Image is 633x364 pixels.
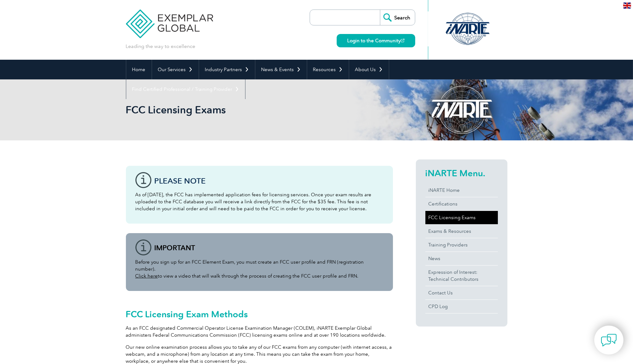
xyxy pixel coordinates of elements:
[126,79,245,99] a: Find Certified Professional / Training Provider
[126,43,196,50] p: Leading the way to excellence
[307,60,349,79] a: Resources
[425,266,498,286] a: Expression of Interest:Technical Contributors
[135,273,158,279] a: Click here
[425,252,498,265] a: News
[349,60,389,79] a: About Us
[126,105,393,115] h2: FCC Licensing Exams
[126,60,152,79] a: Home
[337,34,415,47] a: Login to the Community
[199,60,255,79] a: Industry Partners
[425,197,498,211] a: Certifications
[425,225,498,238] a: Exams & Resources
[425,238,498,252] a: Training Providers
[623,3,631,9] img: en
[152,60,199,79] a: Our Services
[155,177,383,185] h3: Please note
[126,309,393,319] h2: FCC Licensing Exam Methods
[135,259,383,280] p: Before you sign up for an FCC Element Exam, you must create an FCC user profile and FRN (registra...
[401,39,404,42] img: open_square.png
[255,60,307,79] a: News & Events
[380,10,415,25] input: Search
[425,184,498,197] a: iNARTE Home
[425,300,498,313] a: CPD Log
[425,286,498,300] a: Contact Us
[425,168,498,178] h2: iNARTE Menu.
[135,191,383,212] p: As of [DATE], the FCC has implemented application fees for licensing services. Once your exam res...
[425,211,498,224] a: FCC Licensing Exams
[601,332,617,348] img: contact-chat.png
[126,325,393,339] p: As an FCC designated Commercial Operator License Examination Manager (COLEM), iNARTE Exemplar Glo...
